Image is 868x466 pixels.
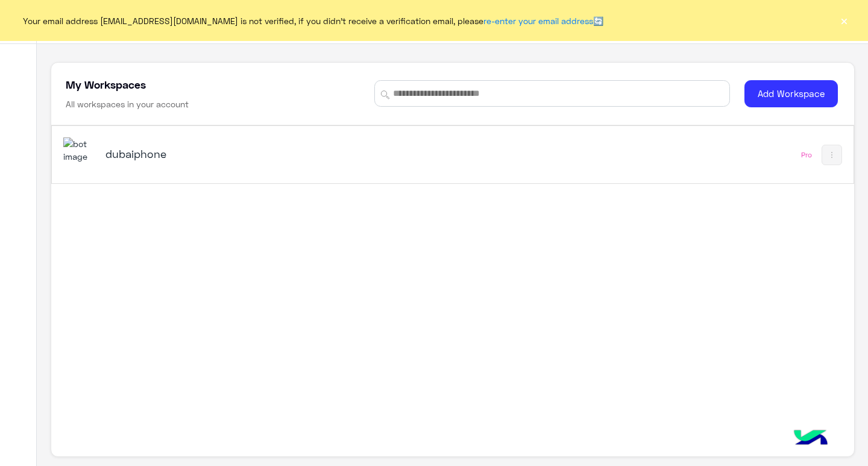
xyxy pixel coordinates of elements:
[483,16,593,26] a: re-enter your email address
[838,14,850,27] button: ×
[66,77,146,92] h5: My Workspaces
[23,14,603,27] span: Your email address [EMAIL_ADDRESS][DOMAIN_NAME] is not verified, if you didn't receive a verifica...
[790,418,832,460] img: hulul-logo.png
[801,150,812,160] div: Pro
[66,98,189,110] h6: All workspaces in your account
[744,80,838,107] button: Add Workspace
[105,146,386,161] h5: dubaiphone
[63,137,96,163] img: 1403182699927242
